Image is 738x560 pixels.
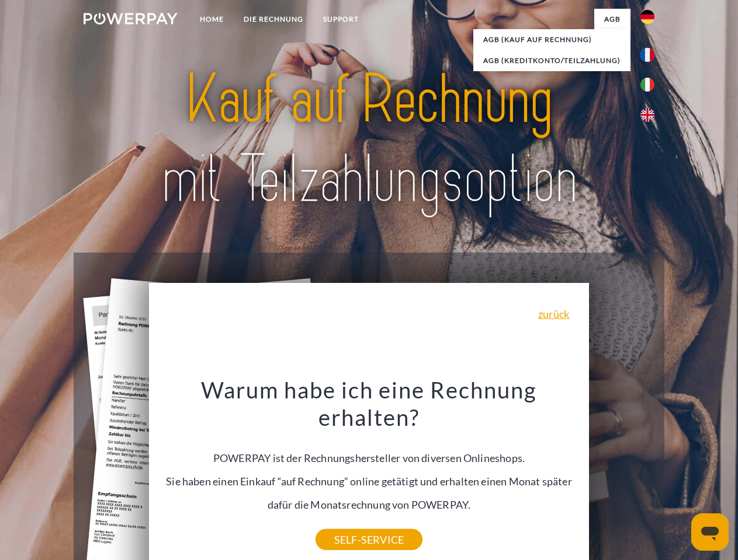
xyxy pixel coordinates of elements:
[234,9,313,30] a: DIE RECHNUNG
[112,56,626,223] img: title-powerpay_de.svg
[473,50,630,71] a: AGB (Kreditkonto/Teilzahlung)
[316,529,422,550] a: SELF-SERVICE
[640,10,654,24] img: de
[190,9,234,30] a: Home
[473,29,630,50] a: AGB (Kauf auf Rechnung)
[640,78,654,92] img: it
[538,309,569,319] a: zurück
[594,9,630,30] a: agb
[156,376,583,432] h3: Warum habe ich eine Rechnung erhalten?
[640,108,654,122] img: en
[156,376,583,540] div: POWERPAY ist der Rechnungshersteller von diversen Onlineshops. Sie haben einen Einkauf “auf Rechn...
[313,9,369,30] a: SUPPORT
[84,13,178,24] img: logo-powerpay-white.svg
[691,513,729,551] iframe: Schaltfläche zum Öffnen des Messaging-Fensters
[640,48,654,62] img: fr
